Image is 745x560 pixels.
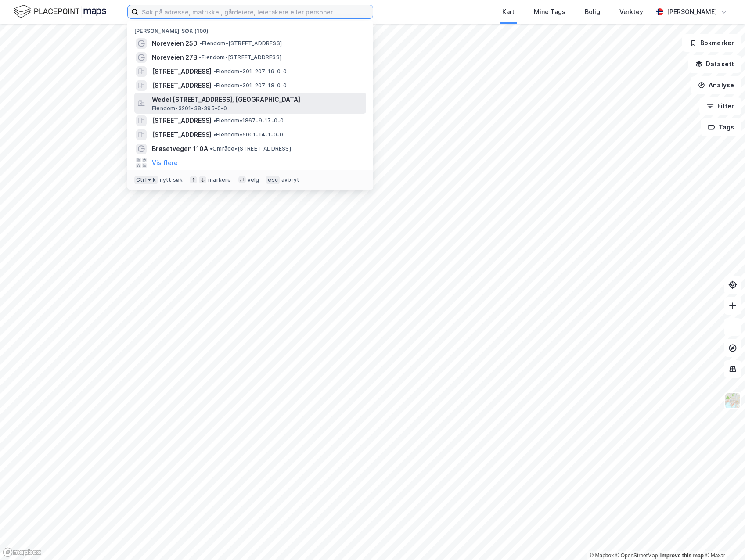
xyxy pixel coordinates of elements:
[701,118,741,136] button: Tags
[127,21,373,36] div: [PERSON_NAME] søk (100)
[724,392,741,409] img: Z
[152,115,212,126] span: [STREET_ADDRESS]
[691,76,741,94] button: Analyse
[682,34,741,52] button: Bokmerker
[199,54,202,61] span: •
[152,38,198,49] span: Noreveien 25D
[199,54,281,61] span: Eiendom • [STREET_ADDRESS]
[210,145,291,152] span: Område • [STREET_ADDRESS]
[688,55,741,73] button: Datasett
[152,129,212,140] span: [STREET_ADDRESS]
[160,176,183,183] div: nytt søk
[667,7,717,17] div: [PERSON_NAME]
[152,144,208,154] span: Brøsetvegen 110A
[248,176,259,183] div: velg
[213,131,216,138] span: •
[701,518,745,560] iframe: Chat Widget
[615,553,658,559] a: OpenStreetMap
[699,97,741,115] button: Filter
[213,117,284,124] span: Eiendom • 1867-9-17-0-0
[213,131,283,138] span: Eiendom • 5001-14-1-0-0
[199,40,282,47] span: Eiendom • [STREET_ADDRESS]
[3,547,41,557] a: Mapbox homepage
[152,80,212,91] span: [STREET_ADDRESS]
[660,553,704,559] a: Improve this map
[213,82,287,89] span: Eiendom • 301-207-18-0-0
[134,176,158,184] div: Ctrl + k
[213,117,216,124] span: •
[152,105,227,112] span: Eiendom • 3201-38-395-0-0
[208,176,231,183] div: markere
[619,7,643,17] div: Verktøy
[152,94,363,105] span: Wedel [STREET_ADDRESS], [GEOGRAPHIC_DATA]
[213,82,216,89] span: •
[14,4,106,19] img: logo.f888ab2527a4732fd821a326f86c7f29.svg
[585,7,600,17] div: Bolig
[152,52,197,63] span: Noreveien 27B
[266,176,280,184] div: esc
[590,553,614,559] a: Mapbox
[138,5,373,18] input: Søk på adresse, matrikkel, gårdeiere, leietakere eller personer
[199,40,202,47] span: •
[534,7,565,17] div: Mine Tags
[152,158,178,168] button: Vis flere
[210,145,212,152] span: •
[152,66,212,77] span: [STREET_ADDRESS]
[213,68,287,75] span: Eiendom • 301-207-19-0-0
[502,7,515,17] div: Kart
[213,68,216,75] span: •
[281,176,299,183] div: avbryt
